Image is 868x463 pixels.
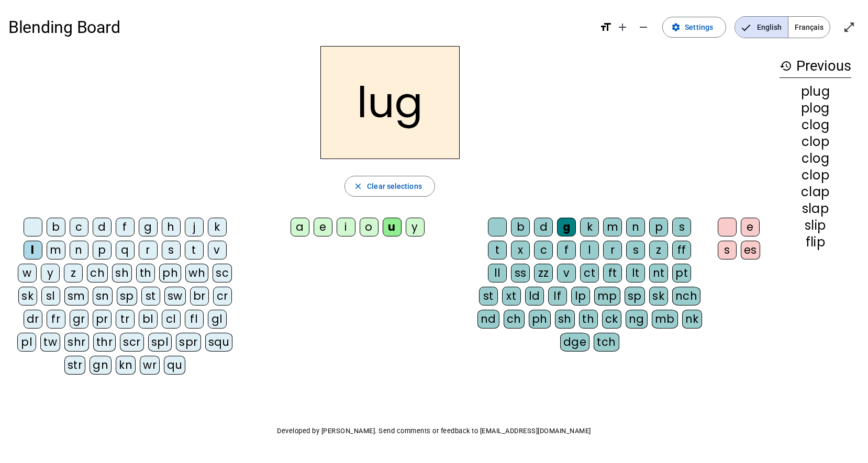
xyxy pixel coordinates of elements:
div: thr [93,333,116,352]
div: ft [603,264,622,283]
div: fl [185,310,204,329]
div: m [47,241,65,259]
div: g [139,218,158,236]
div: r [603,241,622,259]
div: nt [649,264,668,283]
div: b [47,218,65,236]
div: v [208,241,227,259]
div: th [136,264,155,283]
div: ph [529,310,551,329]
div: qu [164,356,185,375]
div: x [511,241,530,259]
div: z [64,264,83,283]
mat-button-toggle-group: Language selection [735,16,830,38]
div: s [718,241,737,259]
div: sk [649,287,668,306]
div: clog [780,152,851,165]
div: ff [672,241,691,259]
div: r [139,241,158,259]
mat-icon: open_in_full [843,21,855,33]
div: o [360,218,379,236]
div: ll [488,264,507,283]
div: tch [594,333,619,352]
div: sl [41,287,60,306]
div: gr [70,310,88,329]
div: clog [780,119,851,131]
div: e [314,218,332,236]
button: Decrease font size [633,17,654,38]
div: cr [213,287,232,306]
div: sh [555,310,575,329]
div: g [557,218,576,236]
div: k [208,218,227,236]
div: gl [208,310,227,329]
div: str [64,356,86,375]
div: lt [626,264,645,283]
div: lp [571,287,590,306]
div: v [557,264,576,283]
div: plog [780,102,851,115]
div: zz [534,264,553,283]
div: ck [602,310,621,329]
div: es [741,241,760,259]
mat-icon: add [616,21,629,33]
div: kn [116,356,136,375]
div: cl [162,310,181,329]
h3: Previous [780,54,851,78]
div: sk [18,287,37,306]
div: f [116,218,135,236]
div: sp [625,287,645,306]
div: n [626,218,645,236]
div: ch [87,264,108,283]
div: lf [548,287,567,306]
div: ss [511,264,530,283]
mat-icon: settings [671,22,681,32]
div: shr [64,333,89,352]
span: Clear selections [367,180,422,193]
div: mb [652,310,678,329]
div: ct [580,264,599,283]
div: clop [780,169,851,182]
div: nch [672,287,701,306]
div: n [70,241,88,259]
div: f [557,241,576,259]
div: dr [24,310,42,329]
span: Settings [685,21,713,33]
div: z [649,241,668,259]
div: k [580,218,599,236]
div: wr [140,356,160,375]
div: nk [682,310,702,329]
div: st [141,287,160,306]
div: c [534,241,553,259]
div: bl [139,310,158,329]
div: ld [525,287,544,306]
div: d [93,218,112,236]
div: clap [780,186,851,198]
div: sc [213,264,232,283]
div: j [185,218,204,236]
p: Developed by [PERSON_NAME]. Send comments or feedback to [EMAIL_ADDRESS][DOMAIN_NAME] [8,425,860,437]
div: s [672,218,691,236]
mat-icon: format_size [599,21,612,33]
div: br [190,287,209,306]
div: l [580,241,599,259]
div: slip [780,219,851,232]
button: Increase font size [612,17,633,38]
div: clop [780,135,851,148]
div: sw [164,287,186,306]
div: h [162,218,181,236]
div: m [603,218,622,236]
div: b [511,218,530,236]
div: th [579,310,598,329]
div: y [406,218,425,236]
div: spl [148,333,172,352]
div: tr [116,310,135,329]
div: i [337,218,355,236]
mat-icon: history [780,60,792,72]
div: xt [502,287,521,306]
div: wh [185,264,208,283]
div: dge [560,333,590,352]
div: st [479,287,498,306]
div: sm [64,287,88,306]
div: c [70,218,88,236]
